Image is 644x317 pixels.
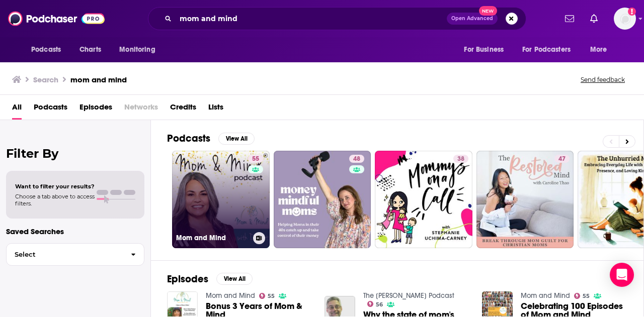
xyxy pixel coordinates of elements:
button: open menu [24,40,74,59]
h2: Filter By [6,146,144,161]
a: 48 [274,151,371,248]
a: PodcastsView All [167,132,255,145]
a: Credits [170,99,196,120]
button: Select [6,243,144,266]
span: New [479,6,497,16]
span: Logged in as SarahCBreivogel [614,8,636,30]
a: 55 [259,293,275,299]
button: View All [218,133,255,145]
h3: Mom and Mind [176,234,249,242]
a: Mom and Mind [206,291,255,300]
a: 55 [248,155,263,163]
span: 55 [268,294,275,298]
input: Search podcasts, credits, & more... [176,11,447,27]
button: View All [216,273,253,285]
p: Saved Searches [6,227,144,236]
a: 48 [349,155,364,163]
span: Podcasts [31,43,61,57]
span: 55 [583,294,590,298]
button: Show profile menu [614,8,636,30]
span: For Podcasters [522,43,571,57]
button: open menu [516,40,585,59]
a: 56 [367,301,383,307]
a: Show notifications dropdown [586,10,602,27]
a: 47 [554,155,570,163]
span: 55 [252,154,259,164]
button: open menu [112,40,168,59]
span: 48 [353,154,360,164]
a: 38 [453,155,468,163]
a: Mom and Mind [521,291,570,300]
span: Monitoring [119,43,155,57]
h3: mom and mind [70,75,127,84]
h2: Episodes [167,273,208,285]
span: Choose a tab above to access filters. [15,193,95,207]
img: Podchaser - Follow, Share and Rate Podcasts [8,9,105,28]
span: Select [7,251,123,258]
button: Send feedback [578,75,628,84]
a: Episodes [79,99,112,120]
span: Networks [124,99,158,120]
a: The Andrew Carter Podcast [363,291,454,300]
img: User Profile [614,8,636,30]
button: Open AdvancedNew [447,13,498,25]
a: EpisodesView All [167,273,253,285]
a: 55Mom and Mind [172,151,270,248]
a: Lists [208,99,223,120]
a: Charts [73,40,107,59]
a: 55 [574,293,590,299]
div: Search podcasts, credits, & more... [148,7,526,30]
a: All [12,99,22,120]
a: Show notifications dropdown [561,10,578,27]
h2: Podcasts [167,132,210,145]
button: open menu [457,40,516,59]
span: 47 [558,154,566,164]
span: More [590,43,607,57]
button: open menu [583,40,620,59]
a: Podcasts [34,99,67,120]
span: Open Advanced [451,16,493,21]
a: 47 [476,151,574,248]
span: Want to filter your results? [15,183,95,190]
div: Open Intercom Messenger [610,263,634,287]
svg: Add a profile image [628,8,636,16]
span: 38 [457,154,464,164]
span: Charts [79,43,101,57]
span: 56 [376,302,383,307]
span: For Business [464,43,504,57]
h3: Search [33,75,58,84]
a: 38 [375,151,472,248]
